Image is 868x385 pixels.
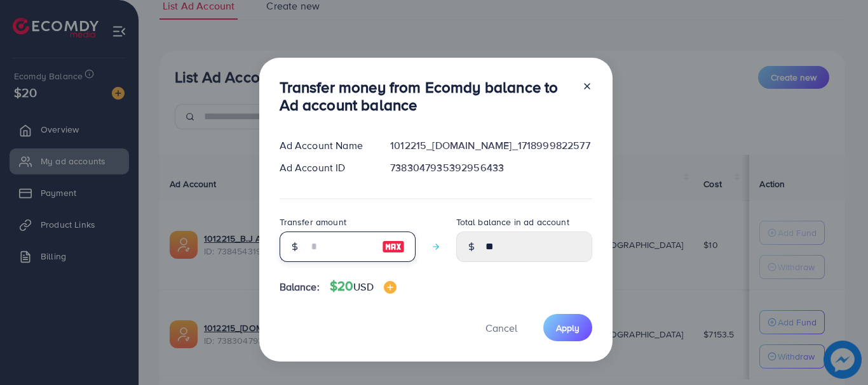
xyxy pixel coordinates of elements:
button: Cancel [470,314,533,341]
span: Apply [556,322,580,334]
label: Total balance in ad account [456,216,569,228]
div: Ad Account ID [269,160,381,175]
span: Balance: [280,280,320,294]
label: Transfer amount [280,216,346,228]
h3: Transfer money from Ecomdy balance to Ad account balance [280,78,572,115]
img: image [384,281,397,294]
button: Apply [543,314,592,341]
div: 7383047935392956433 [380,160,602,175]
h4: $20 [330,278,397,294]
span: USD [353,280,373,294]
div: 1012215_[DOMAIN_NAME]_1718999822577 [380,138,602,153]
span: Cancel [485,321,517,335]
img: image [382,239,405,254]
div: Ad Account Name [269,138,381,153]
